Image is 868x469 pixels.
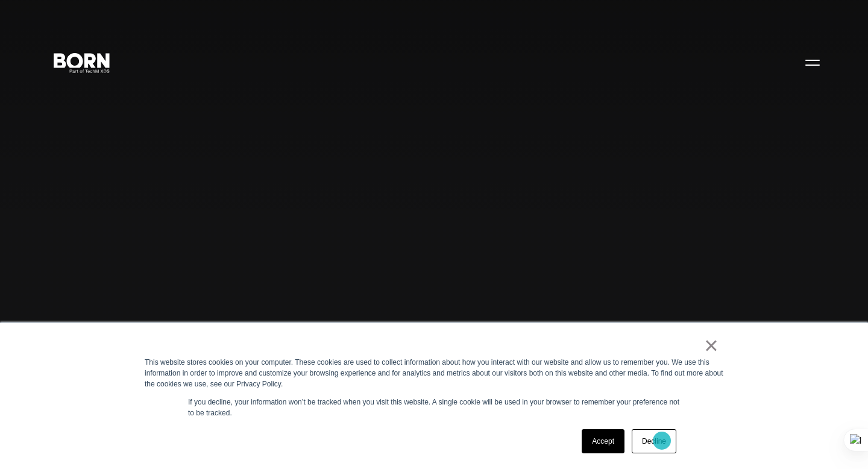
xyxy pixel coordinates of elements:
p: If you decline, your information won’t be tracked when you visit this website. A single cookie wi... [188,397,680,418]
a: Accept [582,429,624,453]
a: Decline [632,429,676,453]
div: This website stores cookies on your computer. These cookies are used to collect information about... [145,357,723,389]
a: × [704,340,719,351]
button: Open [798,49,827,75]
